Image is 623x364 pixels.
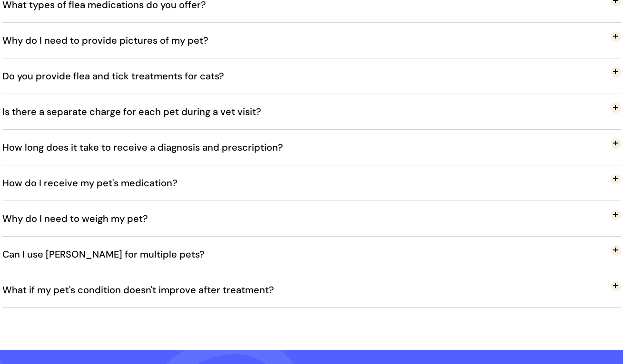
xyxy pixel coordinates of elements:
[2,239,219,270] span: Can I use [PERSON_NAME] for multiple pets?
[2,167,192,199] span: How do I receive my pet's medication?
[2,274,288,306] span: What if my pet's condition doesn't improve after treatment?
[2,272,621,307] button: What if my pet's condition doesn't improve after treatment?
[2,130,621,165] button: How long does it take to receive a diagnosis and prescription?
[2,60,238,92] span: Do you provide flea and tick treatments for cats?
[2,25,223,56] span: Why do I need to provide pictures of my pet?
[2,201,621,236] button: Why do I need to weigh my pet?
[2,23,621,58] button: Why do I need to provide pictures of my pet?
[2,94,621,129] button: Is there a separate charge for each pet during a vet visit?
[2,165,621,201] button: How do I receive my pet's medication?
[2,58,621,94] button: Do you provide flea and tick treatments for cats?
[2,237,621,272] button: Can I use [PERSON_NAME] for multiple pets?
[2,203,162,234] span: Why do I need to weigh my pet?
[2,132,297,163] span: How long does it take to receive a diagnosis and prescription?
[2,96,276,127] span: Is there a separate charge for each pet during a vet visit?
